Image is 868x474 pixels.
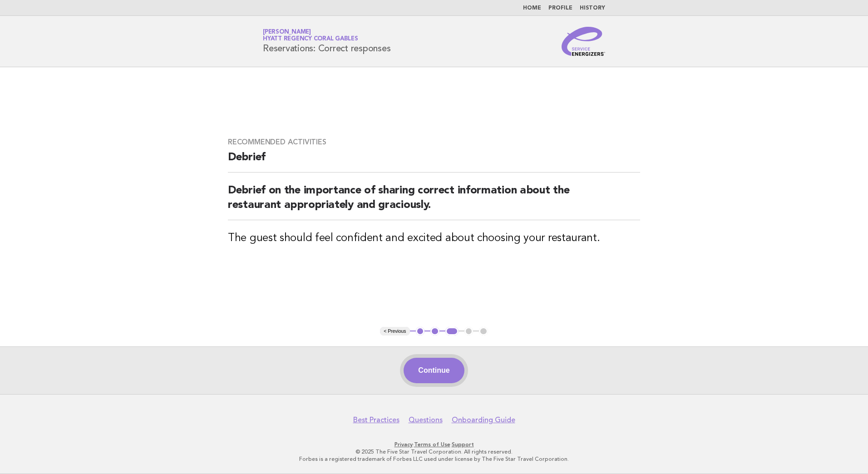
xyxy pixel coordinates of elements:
[562,27,605,56] img: Service Energizers
[228,138,640,147] h3: Recommended activities
[228,150,640,173] h2: Debrief
[380,327,409,336] button: < Previous
[445,327,459,336] button: 3
[452,415,515,425] a: Onboarding Guide
[395,441,413,448] a: Privacy
[416,327,425,336] button: 1
[228,231,640,246] h3: The guest should feel confident and excited about choosing your restaurant.
[580,5,605,11] a: History
[156,441,712,448] p: · ·
[263,29,358,42] a: [PERSON_NAME]Hyatt Regency Coral Gables
[548,5,572,11] a: Profile
[404,358,464,383] button: Continue
[263,30,390,53] h1: Reservations: Correct responses
[430,327,439,336] button: 2
[523,5,541,11] a: Home
[353,415,399,425] a: Best Practices
[414,441,450,448] a: Terms of Use
[263,36,358,42] span: Hyatt Regency Coral Gables
[156,455,712,463] p: Forbes is a registered trademark of Forbes LLC used under license by The Five Star Travel Corpora...
[409,415,443,425] a: Questions
[156,448,712,455] p: © 2025 The Five Star Travel Corporation. All rights reserved.
[452,441,474,448] a: Support
[228,183,640,220] h2: Debrief on the importance of sharing correct information about the restaurant appropriately and g...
